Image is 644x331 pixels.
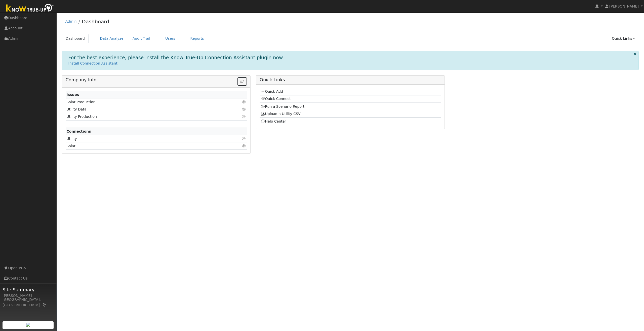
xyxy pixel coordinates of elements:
h5: Quick Links [260,77,441,83]
a: Users [162,34,179,43]
a: Data Analyzer [96,34,129,43]
img: Know True-Up [4,3,57,14]
i: Click to view [242,115,246,118]
a: Audit Trail [129,34,154,43]
a: Quick Connect [261,97,291,101]
td: Utility [66,135,218,142]
a: Map [42,303,47,307]
i: Click to view [242,100,246,104]
a: Dashboard [62,34,89,43]
span: Site Summary [3,286,54,293]
td: Solar [66,142,218,150]
i: Click to view [242,107,246,111]
a: Install Connection Assistant [68,61,117,65]
strong: Connections [66,129,91,133]
td: Solar Production [66,98,218,106]
span: [PERSON_NAME] [609,4,639,8]
strong: Issues [66,93,79,97]
i: Click to view [242,144,246,148]
h1: For the best experience, please install the Know True-Up Connection Assistant plugin now [68,55,283,61]
td: Utility Data [66,106,218,113]
a: Dashboard [82,19,109,25]
a: Upload a Utility CSV [261,112,301,116]
i: Click to view [242,137,246,140]
a: Reports [187,34,208,43]
a: Admin [65,19,77,23]
a: Run a Scenario Report [261,104,305,108]
a: Quick Links [608,34,639,43]
h5: Company Info [66,77,247,83]
div: [GEOGRAPHIC_DATA], [GEOGRAPHIC_DATA] [3,297,54,308]
td: Utility Production [66,113,218,120]
div: [PERSON_NAME] [3,293,54,298]
a: Quick Add [261,89,283,93]
a: Help Center [261,119,286,123]
img: retrieve [26,323,30,327]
